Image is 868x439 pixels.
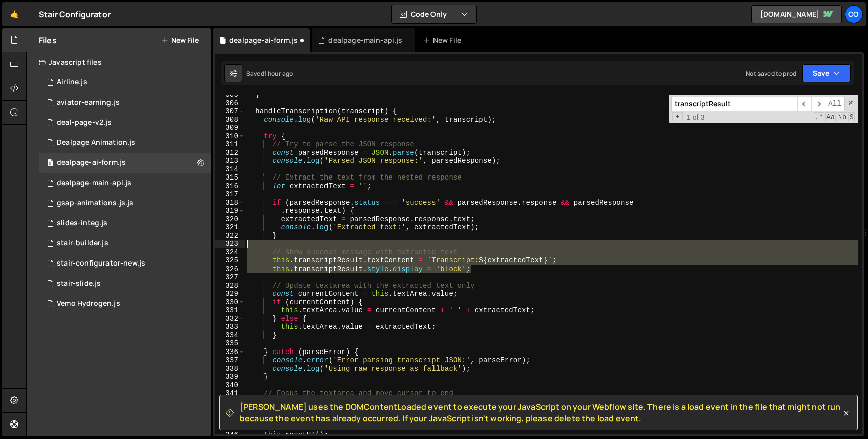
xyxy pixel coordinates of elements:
[215,91,245,99] div: 305
[837,112,847,122] span: Whole Word Search
[811,97,825,111] span: ​
[392,5,476,23] button: Code Only
[39,113,211,133] div: 5799/43929.js
[215,414,245,423] div: 344
[215,140,245,149] div: 311
[797,97,811,111] span: ​
[215,107,245,116] div: 307
[215,365,245,373] div: 338
[215,132,245,141] div: 310
[215,282,245,290] div: 328
[215,248,245,257] div: 324
[57,138,135,147] div: Dealpage Animation.js
[229,35,298,45] div: dealpage-ai-form.js
[39,233,211,253] div: 5799/10830.js
[240,401,841,424] span: [PERSON_NAME] uses the DOMContentLoaded event to execute your JavaScript on your Webflow site. Th...
[215,116,245,124] div: 308
[27,52,211,72] div: Javascript files
[215,290,245,298] div: 329
[39,133,211,153] div: 5799/43892.js
[215,356,245,365] div: 337
[215,173,245,182] div: 315
[57,239,108,248] div: stair-builder.js
[264,69,293,78] div: 1 hour ago
[39,253,211,274] div: 5799/16845.js
[57,279,101,288] div: stair-slide.js
[215,99,245,108] div: 306
[215,124,245,132] div: 309
[848,112,855,122] span: Search In Selection
[215,422,245,431] div: 345
[215,207,245,215] div: 319
[328,35,402,45] div: dealpage-main-api.js
[215,339,245,348] div: 335
[246,69,293,78] div: Saved
[57,259,145,268] div: stair-configurator-new.js
[215,306,245,315] div: 331
[215,240,245,248] div: 323
[215,190,245,199] div: 317
[215,398,245,406] div: 342
[215,406,245,414] div: 343
[39,173,211,193] div: 5799/46639.js
[57,158,126,167] div: dealpage-ai-form.js
[215,157,245,165] div: 313
[57,179,131,188] div: dealpage-main-api.js
[215,223,245,232] div: 321
[215,256,245,265] div: 325
[814,112,824,122] span: RegExp Search
[215,348,245,357] div: 336
[39,72,211,93] div: 5799/23170.js
[423,35,465,45] div: New File
[57,219,107,228] div: slides-integ.js
[215,323,245,331] div: 333
[39,294,211,314] div: 5799/22359.js
[39,35,57,46] h2: Files
[215,165,245,174] div: 314
[215,265,245,274] div: 326
[215,232,245,240] div: 322
[47,160,53,168] span: 0
[215,331,245,340] div: 334
[215,182,245,191] div: 316
[215,273,245,282] div: 327
[39,8,111,20] div: Stair Configurator
[39,93,211,113] div: 5799/31803.js
[672,112,683,122] span: Toggle Replace mode
[671,97,797,111] input: Search for
[39,274,211,294] div: 5799/15288.js
[746,69,796,78] div: Not saved to prod
[215,149,245,157] div: 312
[57,98,120,107] div: aviator-earning.js
[215,298,245,307] div: 330
[39,193,211,213] div: 5799/13335.js
[39,213,211,233] div: 5799/29740.js
[215,215,245,224] div: 320
[845,5,863,23] a: Co
[2,2,27,26] a: 🤙
[215,389,245,398] div: 341
[161,36,199,44] button: New File
[683,113,709,122] span: 1 of 3
[215,373,245,381] div: 339
[825,112,836,122] span: CaseSensitive Search
[215,199,245,207] div: 318
[57,199,133,208] div: gsap-animations.js.js
[57,118,112,127] div: deal-page-v2.js
[825,97,845,111] span: Alt-Enter
[802,64,851,82] button: Save
[39,153,211,173] div: 5799/46543.js
[751,5,842,23] a: [DOMAIN_NAME]
[215,315,245,323] div: 332
[57,78,87,87] div: Airline.js
[215,381,245,390] div: 340
[57,299,120,308] div: Vemo Hydrogen.js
